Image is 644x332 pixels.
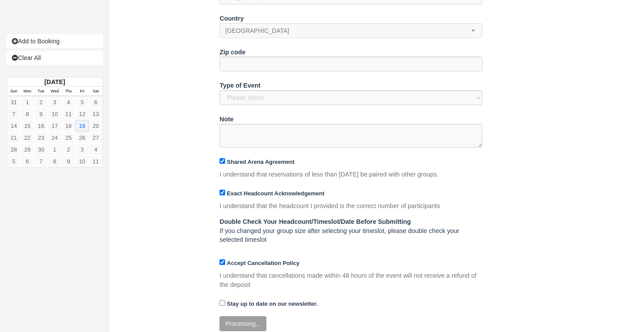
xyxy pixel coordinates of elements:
[62,144,75,155] a: 2
[75,108,89,120] a: 12
[7,132,21,144] a: 21
[89,155,103,167] a: 11
[48,108,61,120] a: 10
[227,190,325,197] strong: Exact Headcount Acknowledgement
[219,259,225,265] input: Accept Cancellation Policy
[75,87,89,96] th: Fri
[21,108,34,120] a: 8
[89,108,103,120] a: 13
[21,155,34,167] a: 6
[75,120,89,132] a: 19
[219,190,225,195] input: Exact Headcount Acknowledgement
[75,155,89,167] a: 10
[89,96,103,108] a: 6
[48,96,61,108] a: 3
[227,159,295,165] strong: Shared Arena Agreement
[219,45,245,57] label: Zip code
[219,217,482,244] p: If you changed your group size after selecting your timeslot, please double check your selected t...
[227,260,300,266] strong: Accept Cancellation Policy
[34,132,48,144] a: 23
[227,300,318,307] strong: Stay up to date on our newsletter.
[219,112,234,124] label: Note
[7,120,21,132] a: 14
[44,78,65,85] strong: [DATE]
[7,108,21,120] a: 7
[89,120,103,132] a: 20
[219,11,244,23] label: Country
[34,87,48,96] th: Tue
[219,78,260,90] label: Type of Event
[219,158,225,164] input: Shared Arena Agreement
[75,144,89,155] a: 3
[7,144,21,155] a: 28
[62,108,75,120] a: 11
[21,132,34,144] a: 22
[21,144,34,155] a: 29
[62,87,75,96] th: Thu
[89,87,103,96] th: Sat
[34,144,48,155] a: 30
[219,271,482,289] p: I understand that cancellations made within 48 hours of the event will not receive a refund of th...
[21,120,34,132] a: 15
[7,155,21,167] a: 5
[21,96,34,108] a: 1
[48,155,61,167] a: 8
[7,51,103,65] a: Clear All
[75,96,89,108] a: 5
[34,120,48,132] a: 16
[89,132,103,144] a: 27
[7,96,21,108] a: 31
[34,108,48,120] a: 9
[62,120,75,132] a: 18
[7,87,21,96] th: Sun
[219,90,482,105] select: Please Select
[219,201,440,211] p: I understand that the headcount I provided is the correct number of participants
[48,87,61,96] th: Wed
[21,87,34,96] th: Mon
[48,120,61,132] a: 17
[89,144,103,155] a: 4
[62,96,75,108] a: 4
[62,132,75,144] a: 25
[7,34,103,48] a: Add to Booking
[219,218,411,225] b: Double Check Your Headcount/Timeslot/Date Before Submitting
[48,132,61,144] a: 24
[48,144,61,155] a: 1
[34,155,48,167] a: 7
[62,155,75,167] a: 9
[219,170,439,179] p: I understand that reservations of less than [DATE] be paired with other groups.
[75,132,89,144] a: 26
[34,96,48,108] a: 2
[219,300,225,306] input: Stay up to date on our newsletter.
[219,316,266,331] button: Processing...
